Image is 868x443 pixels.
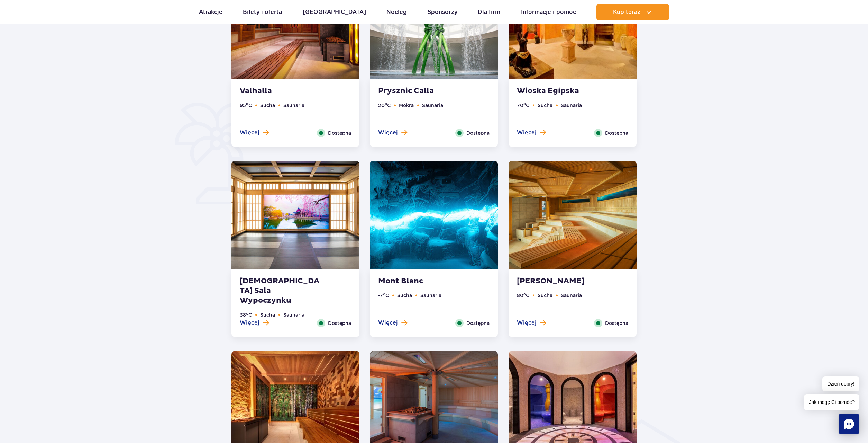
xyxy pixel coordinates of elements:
[328,129,351,137] span: Dostępna
[303,4,366,20] a: [GEOGRAPHIC_DATA]
[613,9,640,15] span: Kup teraz
[240,129,269,136] button: Więcej
[538,292,552,299] li: Sucha
[328,319,351,327] span: Dostępna
[596,4,669,20] button: Kup teraz
[466,129,490,137] span: Dostępna
[605,319,628,327] span: Dostępna
[538,101,552,109] li: Sucha
[246,101,248,106] sup: o
[561,101,582,109] li: Saunaria
[605,129,628,137] span: Dostępna
[517,129,537,136] span: Więcej
[378,101,391,109] li: 20 C
[428,4,457,20] a: Sponsorzy
[283,311,304,319] li: Saunaria
[378,319,398,327] span: Więcej
[378,276,462,286] strong: Mont Blanc
[240,129,259,136] span: Więcej
[243,4,282,20] a: Bilety i oferta
[383,292,385,296] sup: o
[517,101,529,109] li: 70 C
[509,161,637,269] img: Sauna Akwarium
[231,161,359,269] img: Koreańska sala wypoczynku
[822,376,859,391] span: Dzień dobry!
[517,292,529,299] li: 80 C
[517,86,601,96] strong: Wioska Egipska
[378,129,407,136] button: Więcej
[246,311,248,316] sup: o
[517,319,537,327] span: Więcej
[517,129,546,136] button: Więcej
[240,101,252,109] li: 95 C
[378,129,398,136] span: Więcej
[523,101,526,106] sup: o
[260,311,275,319] li: Sucha
[517,276,601,286] strong: [PERSON_NAME]
[561,292,582,299] li: Saunaria
[240,86,323,96] strong: Valhalla
[478,4,500,20] a: Dla firm
[240,311,252,319] li: 38 C
[422,101,443,109] li: Saunaria
[399,101,414,109] li: Mokra
[378,292,389,299] li: -7 C
[521,4,576,20] a: Informacje i pomoc
[199,4,222,20] a: Atrakcje
[240,319,269,327] button: Więcej
[240,276,323,305] strong: [DEMOGRAPHIC_DATA] Sala Wypoczynku
[523,292,526,296] sup: o
[260,101,275,109] li: Sucha
[420,292,441,299] li: Saunaria
[385,101,387,106] sup: o
[397,292,412,299] li: Sucha
[466,319,490,327] span: Dostępna
[240,319,259,327] span: Więcej
[386,4,407,20] a: Nocleg
[378,86,462,96] strong: Prysznic Calla
[370,161,498,269] img: Mont Blanc
[378,319,407,327] button: Więcej
[839,414,859,434] div: Chat
[283,101,304,109] li: Saunaria
[517,319,546,327] button: Więcej
[804,394,859,410] span: Jak mogę Ci pomóc?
